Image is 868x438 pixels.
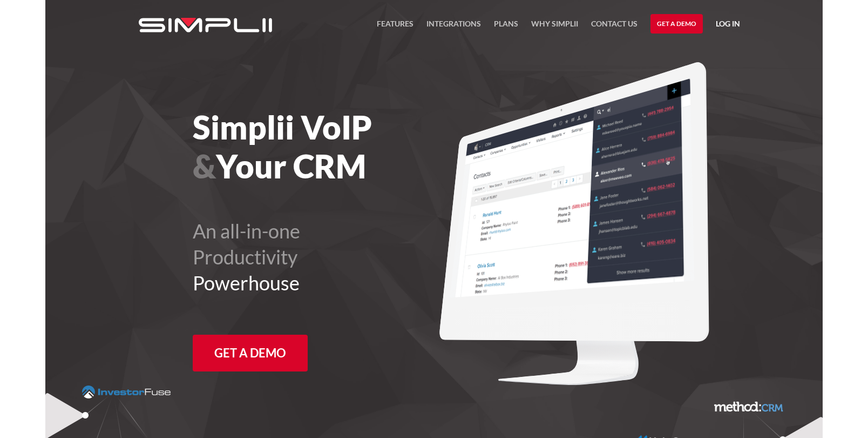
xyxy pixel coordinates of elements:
h1: Simplii VoIP Your CRM [193,108,493,185]
a: Log in [716,17,740,34]
a: Why Simplii [531,17,578,37]
a: Get a Demo [193,335,308,371]
img: Simplii [139,18,272,32]
a: Get a Demo [650,14,703,34]
a: Plans [494,17,518,37]
span: Powerhouse [193,271,300,295]
span: & [193,147,216,185]
a: FEATURES [377,17,413,37]
a: Integrations [426,17,481,37]
a: Contact US [591,17,638,37]
h2: An all-in-one Productivity [193,218,493,296]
